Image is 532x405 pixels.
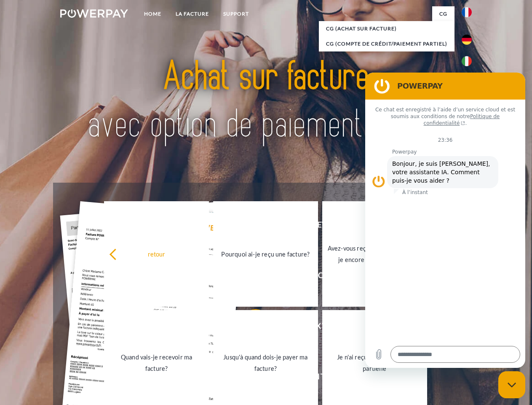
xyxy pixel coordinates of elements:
iframe: Fenêtre de messagerie [365,73,525,368]
a: CG [432,6,454,22]
img: de [462,35,472,45]
a: CG (achat sur facture) [319,21,454,36]
img: fr [462,7,472,17]
div: Jusqu'à quand dois-je payer ma facture? [218,351,313,374]
img: it [462,56,472,66]
img: title-powerpay_fr.svg [80,40,452,162]
a: LA FACTURE [168,6,216,22]
div: retour [109,248,204,259]
a: Avez-vous reçu mes paiements, ai-je encore un solde ouvert? [322,201,427,307]
img: logo-powerpay-white.svg [60,9,128,18]
a: Support [216,6,256,22]
div: Avez-vous reçu mes paiements, ai-je encore un solde ouvert? [327,243,422,265]
div: Je n'ai reçu qu'une livraison partielle [327,351,422,374]
a: Home [137,6,168,22]
a: CG (Compte de crédit/paiement partiel) [319,36,454,51]
div: Quand vais-je recevoir ma facture? [109,351,204,374]
iframe: Bouton de lancement de la fenêtre de messagerie, conversation en cours [498,371,525,398]
div: Pourquoi ai-je reçu une facture? [218,248,313,259]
